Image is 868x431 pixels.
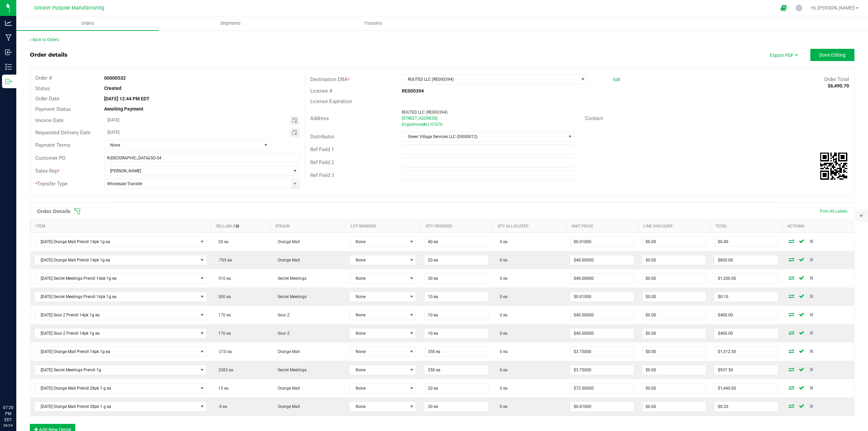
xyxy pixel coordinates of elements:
[496,368,508,372] span: 0 ea
[824,76,849,82] span: Order Total
[310,88,332,94] span: License #
[310,146,334,153] span: Ref Field 1
[402,122,425,127] span: Englishtown
[796,331,807,335] span: Save Order Detail
[496,331,508,336] span: 0 ea
[350,255,407,265] span: None
[35,168,58,174] span: Sales Rep
[796,276,807,280] span: Save Order Detail
[35,292,198,301] span: [DATE] Secret Meetings Preroll 14pk 1g ea
[215,331,231,336] span: 170 ea
[37,209,70,214] h1: Order Details
[35,85,50,92] span: Status
[819,52,846,58] span: Done Editing
[810,49,854,61] button: Done Editing
[807,349,817,353] span: Delete Order Detail
[807,257,817,261] span: Delete Order Detail
[5,49,12,56] inline-svg: Inbound
[828,83,849,89] strong: $6,490.70
[425,365,488,375] input: 0
[3,405,13,423] p: 07:20 PM EDT
[35,117,63,123] span: Invoice Date
[613,77,620,82] a: Edit
[350,384,407,393] span: None
[638,220,710,233] th: Line Discount
[796,386,807,390] span: Save Order Detail
[35,142,71,148] span: Payment Terms
[274,349,300,354] span: Orange Malt
[807,404,817,408] span: Delete Order Detail
[423,122,424,127] span: ,
[35,402,198,411] span: [DATE] Orange Malt Preroll 28pk 1 g ea
[420,220,492,233] th: Qty Ordered
[16,16,159,31] a: Orders
[570,365,633,375] input: 0
[35,96,59,102] span: Order Date
[350,347,407,356] span: None
[496,349,508,354] span: 0 ea
[807,276,817,280] span: Delete Order Detail
[35,155,65,161] span: Customer PO
[274,331,290,336] span: Sour Z
[35,292,207,302] span: NO DATA FOUND
[820,153,847,180] qrcode: 00000532
[714,292,777,301] input: 0
[714,274,777,283] input: 0
[431,122,442,127] span: 07076
[72,20,103,26] span: Orders
[345,220,420,233] th: Lot Number
[215,258,232,262] span: -705 ea
[425,292,488,301] input: 0
[7,377,27,397] iframe: Resource center
[496,294,508,299] span: 0 ea
[570,310,633,320] input: 0
[35,274,198,283] span: [DATE] Secret Meetings Preroll 14pk 1g ea
[782,220,854,233] th: Actions
[585,115,603,121] span: Contact
[425,329,488,338] input: 0
[215,368,233,372] span: 2083 ea
[350,329,407,338] span: None
[35,181,67,187] span: Transfer Type
[3,423,13,428] p: 09/24
[310,134,334,140] span: Distributor
[310,172,334,178] span: Ref Field 3
[35,347,207,357] span: NO DATA FOUND
[310,76,348,82] span: Destination DBA
[566,220,638,233] th: Unit Price
[35,329,198,338] span: [DATE] Sour Z Preroll 14pk 1g ea
[350,274,407,283] span: None
[643,365,706,375] input: 0
[492,220,566,233] th: Qty Allocated
[30,51,67,59] div: Order details
[355,20,392,26] span: Transfers
[30,37,59,42] a: Back to Orders
[270,220,345,233] th: Strain
[402,75,579,84] span: RUUTED LLC (RE000394)
[402,110,448,115] span: RUUTED LLC (RE000394)
[714,310,777,320] input: 0
[496,404,508,409] span: 0 ea
[350,365,407,375] span: None
[807,331,817,335] span: Delete Order Detail
[763,49,804,61] li: Export PDF
[215,294,231,299] span: 500 ea
[310,159,334,165] span: Ref Field 2
[215,313,231,317] span: 170 ea
[425,237,488,247] input: 0
[425,255,488,265] input: 0
[274,404,300,409] span: Orange Malt
[274,368,307,372] span: Secret Meetings
[35,273,207,283] span: NO DATA FOUND
[35,255,207,265] span: NO DATA FOUND
[402,132,566,141] span: Green Village Services LLC (DI000012)
[290,128,300,137] span: Toggle calendar
[714,365,777,375] input: 0
[570,292,633,301] input: 0
[570,274,633,283] input: 0
[714,402,777,411] input: 0
[425,347,488,356] input: 0
[795,5,803,11] div: Manage settings
[35,383,207,393] span: NO DATA FOUND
